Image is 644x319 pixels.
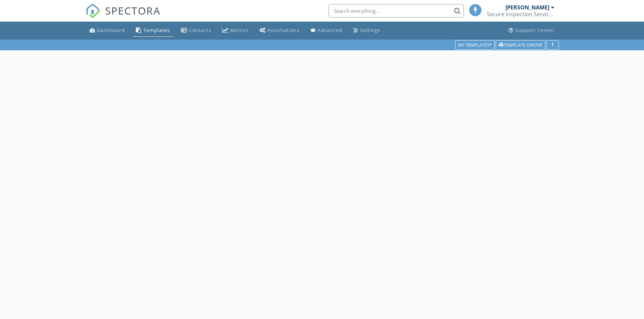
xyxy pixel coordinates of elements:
[86,9,161,23] a: SPECTORA
[505,4,549,11] div: [PERSON_NAME]
[267,27,300,33] div: Automations
[360,27,380,33] div: Settings
[496,40,545,50] button: Template Center
[178,24,214,37] a: Contacts
[97,27,125,33] div: Dashboard
[133,24,173,37] a: Templates
[506,24,557,37] a: Support Center
[143,27,170,33] div: Templates
[351,24,383,37] a: Settings
[230,27,249,33] div: Metrics
[87,24,128,37] a: Dashboard
[329,4,464,18] input: Search everything...
[455,40,495,50] button: My Templates
[189,27,211,33] div: Contacts
[317,27,342,33] div: Advanced
[458,43,492,47] div: My Templates
[105,3,161,18] span: SPECTORA
[257,24,302,37] a: Automations (Basic)
[496,42,545,48] a: Template Center
[499,43,542,47] div: Template Center
[515,27,555,33] div: Support Center
[487,11,554,18] div: Secure Inspection Services LLC
[219,24,252,37] a: Metrics
[308,24,345,37] a: Advanced
[86,3,100,18] img: The Best Home Inspection Software - Spectora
